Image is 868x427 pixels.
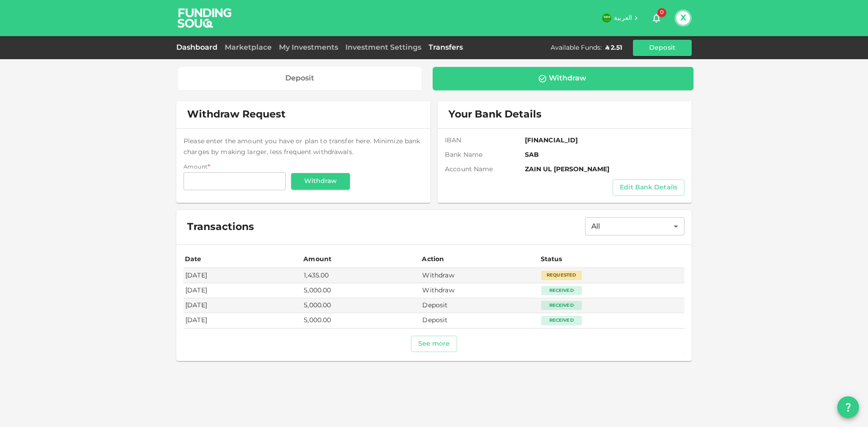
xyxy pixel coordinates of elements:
[187,108,286,121] span: Withdraw Request
[445,150,525,160] span: Bank Name
[302,313,420,328] td: 5,000.00
[647,9,665,27] button: 0
[605,43,622,52] div: ʢ 2.51
[275,44,342,51] a: My Investments
[585,217,684,235] div: All
[425,44,467,51] a: Transfers
[613,179,684,196] button: Edit Bank Details
[420,283,539,298] td: Withdraw
[184,268,302,283] td: [DATE]
[541,316,582,325] div: Received
[433,67,694,90] a: Withdraw
[525,136,684,145] span: [FINANCIAL_ID]
[657,8,666,17] span: 0
[303,254,331,265] div: Amount
[602,14,611,23] img: flag-sa.b9a346574cdc8950dd34b50780441f57.svg
[302,283,420,298] td: 5,000.00
[302,298,420,313] td: 5,000.00
[541,301,582,310] div: Received
[187,221,254,234] span: Transactions
[549,74,586,83] div: Withdraw
[185,254,202,265] div: Date
[420,298,539,313] td: Deposit
[541,254,562,265] div: Status
[176,44,221,51] a: Dashboard
[541,271,582,280] div: Requested
[837,396,859,418] button: question
[184,172,286,190] input: amount
[178,67,422,90] a: Deposit
[614,15,632,21] span: العربية
[551,43,602,52] div: Available Funds :
[676,11,690,25] button: X
[445,136,525,145] span: IBAN
[221,44,275,51] a: Marketplace
[184,283,302,298] td: [DATE]
[411,336,458,352] button: See more
[541,286,582,295] div: Received
[525,150,684,160] span: SAB
[342,44,425,51] a: Investment Settings
[448,108,542,121] span: Your Bank Details
[633,40,692,56] button: Deposit
[184,164,208,170] span: Amount
[420,268,539,283] td: Withdraw
[184,298,302,313] td: [DATE]
[184,138,420,155] span: Please enter the amount you have or plan to transfer here. Minimize bank charges by making larger...
[420,313,539,328] td: Deposit
[302,268,420,283] td: 1,435.00
[422,254,444,265] div: Action
[285,74,314,83] div: Deposit
[445,165,525,174] span: Account name
[525,165,684,174] span: ZAIN UL [PERSON_NAME]
[291,173,350,189] button: Withdraw
[184,313,302,328] td: [DATE]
